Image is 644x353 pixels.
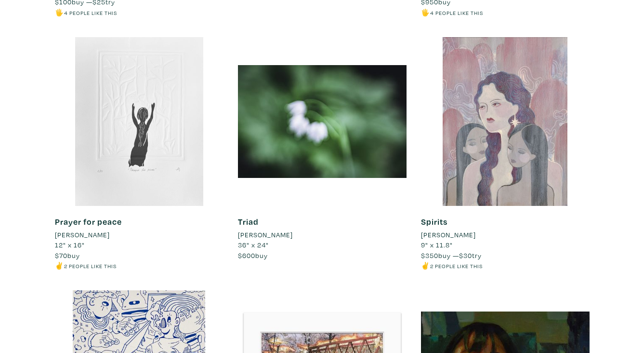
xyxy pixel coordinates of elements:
span: $600 [238,251,255,260]
span: 36" x 24" [238,240,269,249]
span: buy [55,251,80,260]
span: $30 [459,251,472,260]
li: [PERSON_NAME] [238,230,293,240]
li: [PERSON_NAME] [55,230,110,240]
span: 9" x 11.8" [421,240,453,249]
li: 🖐️ [55,7,223,18]
a: [PERSON_NAME] [238,230,407,240]
a: [PERSON_NAME] [55,230,223,240]
a: Spirits [421,216,447,227]
a: Triad [238,216,259,227]
li: 🖐️ [421,7,590,18]
span: $70 [55,251,67,260]
li: [PERSON_NAME] [421,230,476,240]
a: Prayer for peace [55,216,122,227]
small: 2 people like this [64,262,117,270]
span: buy [238,251,268,260]
li: ✌️ [55,260,223,271]
small: 4 people like this [64,9,117,16]
small: 4 people like this [430,9,483,16]
small: 2 people like this [430,262,483,270]
li: ✌️ [421,260,590,271]
span: $350 [421,251,438,260]
span: buy — try [421,251,482,260]
span: 12" x 16" [55,240,85,249]
a: [PERSON_NAME] [421,230,590,240]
